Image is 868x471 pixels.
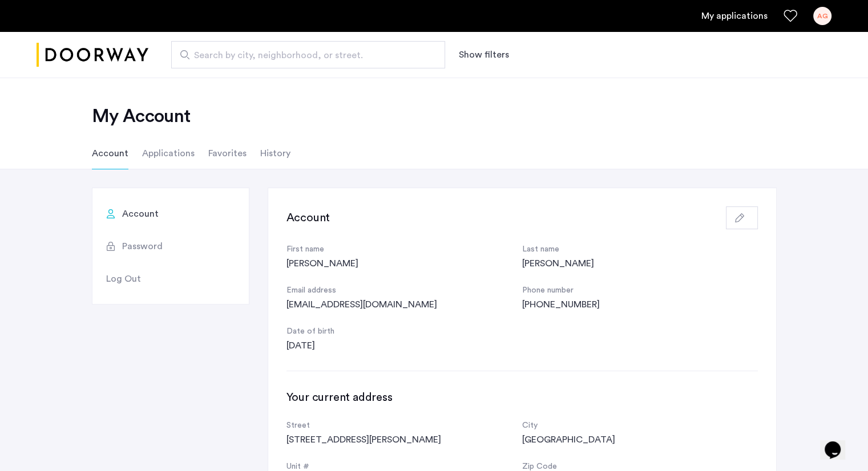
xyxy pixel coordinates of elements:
[286,257,522,270] div: [PERSON_NAME]
[820,425,857,460] iframe: chat widget
[286,243,522,257] div: First name
[286,433,522,446] div: [STREET_ADDRESS][PERSON_NAME]
[522,284,758,298] div: Phone number
[92,137,128,169] li: Account
[37,34,148,76] img: logo
[286,210,330,226] h3: Account
[286,325,522,339] div: Date of birth
[171,41,445,68] input: Apartment Search
[122,207,159,221] span: Account
[286,298,522,311] div: [EMAIL_ADDRESS][DOMAIN_NAME]
[286,419,522,433] div: Street
[106,272,141,286] span: Log Out
[726,206,758,229] button: button
[286,389,758,405] h3: Your current address
[522,257,758,270] div: [PERSON_NAME]
[701,9,768,23] a: My application
[122,239,163,253] span: Password
[92,105,777,128] h2: My Account
[522,298,758,311] div: [PHONE_NUMBER]
[813,7,831,25] div: AG
[286,284,522,298] div: Email address
[208,137,247,169] li: Favorites
[286,339,522,352] div: [DATE]
[260,137,290,169] li: History
[459,48,509,62] button: Show or hide filters
[522,433,758,446] div: [GEOGRAPHIC_DATA]
[522,243,758,257] div: Last name
[522,419,758,433] div: City
[194,48,413,62] span: Search by city, neighborhood, or street.
[784,9,797,23] a: Favorites
[142,137,195,169] li: Applications
[37,34,148,76] a: Cazamio logo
